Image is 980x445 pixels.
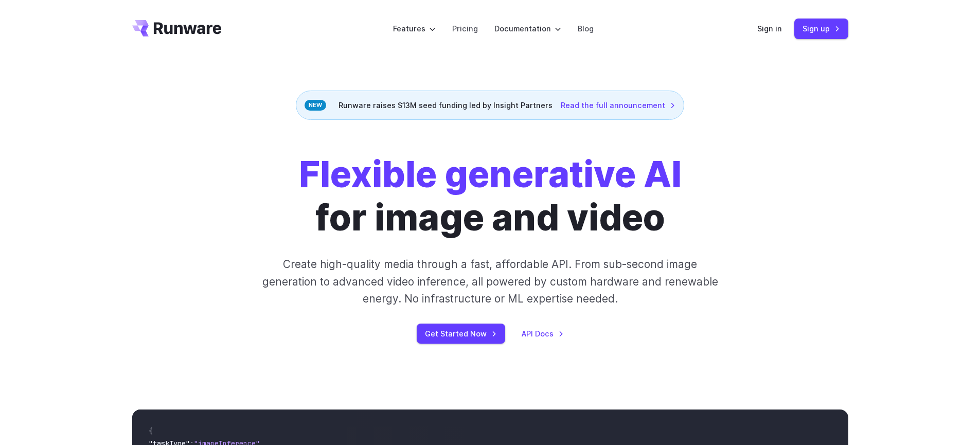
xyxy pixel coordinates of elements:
[296,91,684,120] div: Runware raises $13M seed funding led by Insight Partners
[417,324,505,344] a: Get Started Now
[393,23,436,34] label: Features
[132,20,222,37] a: Go to /
[299,153,682,239] h1: for image and video
[299,152,682,196] strong: Flexible generative AI
[794,19,848,39] a: Sign up
[149,426,153,436] span: {
[494,23,561,34] label: Documentation
[757,23,782,34] a: Sign in
[261,256,719,307] p: Create high-quality media through a fast, affordable API. From sub-second image generation to adv...
[452,23,478,34] a: Pricing
[578,23,594,34] a: Blog
[561,99,675,111] a: Read the full announcement
[522,328,564,340] a: API Docs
